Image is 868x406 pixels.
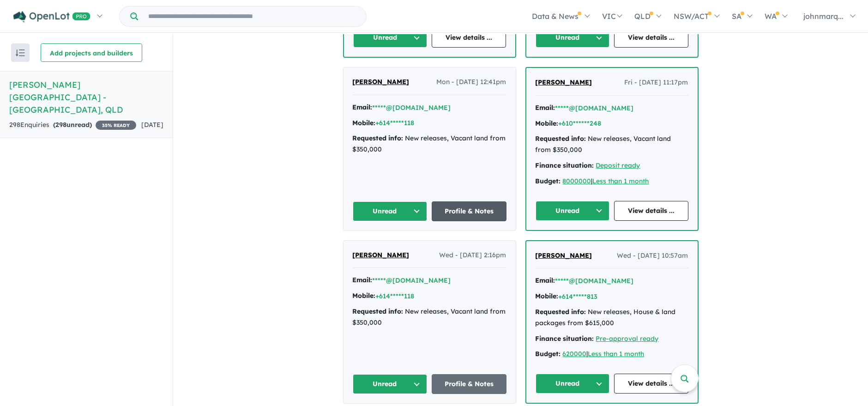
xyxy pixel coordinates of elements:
span: johnmarq... [803,12,844,21]
div: | [536,349,688,360]
button: Unread [353,201,428,221]
strong: Finance situation: [536,334,594,343]
strong: Mobile: [353,291,376,300]
span: [PERSON_NAME] [353,78,410,86]
a: [PERSON_NAME] [353,250,410,261]
strong: Email: [536,276,555,285]
strong: Requested info: [536,134,586,143]
strong: Budget: [536,350,561,358]
span: [DATE] [141,121,163,129]
a: Less than 1 month [588,350,645,358]
button: Unread [536,201,610,221]
strong: Email: [353,276,373,284]
div: New releases, House & land packages from $615,000 [536,307,688,329]
span: Fri - [DATE] 11:17pm [625,77,688,88]
img: sort.svg [16,49,25,56]
div: 298 Enquir ies [9,120,136,131]
strong: ( unread) [53,121,92,129]
span: Wed - [DATE] 2:16pm [440,250,506,261]
span: Mon - [DATE] 12:41pm [437,77,506,88]
input: Try estate name, suburb, builder or developer [140,6,364,26]
a: 620000 [563,350,587,358]
strong: Finance situation: [536,161,594,170]
a: 8000000 [563,177,591,185]
img: Openlot PRO Logo White [13,11,90,23]
a: [PERSON_NAME] [536,250,592,261]
strong: Budget: [536,177,561,185]
span: [PERSON_NAME] [353,251,410,259]
button: Unread [353,28,428,48]
button: Add projects and builders [41,43,142,62]
a: View details ... [432,28,506,48]
strong: Email: [536,103,555,112]
a: View details ... [614,28,688,48]
span: 298 [55,121,66,129]
a: Less than 1 month [593,177,649,185]
div: New releases, Vacant land from $350,000 [353,306,506,328]
a: View details ... [614,374,688,394]
a: View details ... [614,201,688,221]
strong: Mobile: [536,292,559,300]
a: Pre-approval ready [596,334,659,343]
button: Unread [536,28,610,48]
span: [PERSON_NAME] [536,251,592,260]
span: 35 % READY [96,121,136,130]
h5: [PERSON_NAME][GEOGRAPHIC_DATA] - [GEOGRAPHIC_DATA] , QLD [9,79,163,116]
span: [PERSON_NAME] [536,78,592,86]
a: Profile & Notes [432,374,506,394]
div: New releases, Vacant land from $350,000 [536,133,688,156]
span: Wed - [DATE] 10:57am [617,250,688,261]
strong: Requested info: [353,307,404,315]
a: [PERSON_NAME] [536,77,592,88]
a: [PERSON_NAME] [353,77,410,88]
strong: Requested info: [536,308,586,316]
strong: Mobile: [536,119,559,127]
div: | [536,176,688,187]
a: Profile & Notes [432,201,506,221]
button: Unread [353,374,428,394]
strong: Mobile: [353,119,376,127]
strong: Requested info: [353,134,404,142]
button: Unread [536,374,610,394]
div: New releases, Vacant land from $350,000 [353,133,506,155]
a: Deposit ready [596,161,640,170]
strong: Email: [353,103,373,111]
